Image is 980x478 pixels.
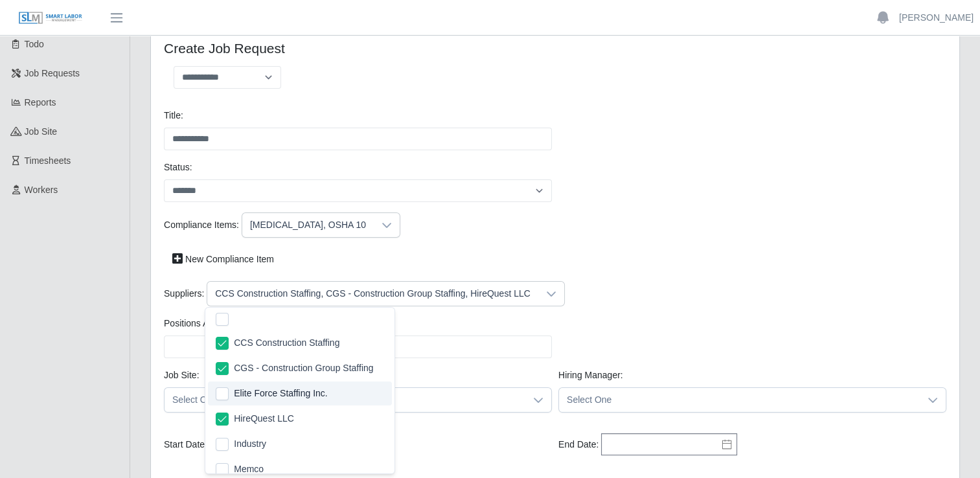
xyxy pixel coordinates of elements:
body: Rich Text Area. Press ALT-0 for help. [10,10,769,54]
img: SLM Logo [18,11,83,25]
div: CCS Construction Staffing, CGS - Construction Group Staffing, HireQuest LLC [207,282,538,306]
span: Select One [559,388,920,412]
span: CGS - Construction Group Staffing [234,361,373,375]
span: Job Requests [25,68,80,78]
li: Elite Force Staffing Inc. [208,381,392,405]
label: Positions Available: [164,317,242,330]
li: CCS Construction Staffing [208,331,392,355]
span: CCS Construction Staffing [234,336,339,350]
h4: Create Job Request [164,40,545,56]
label: Title: [164,109,183,122]
label: Compliance Items: [164,218,239,232]
label: job site: [164,369,199,382]
span: Todo [25,39,44,49]
label: Start Date: [164,438,207,451]
span: Memco [234,462,264,476]
li: CGS - Construction Group Staffing [208,356,392,380]
span: Industry [234,437,266,451]
body: Rich Text Area. Press ALT-0 for help. [10,10,769,25]
a: New Compliance Item [164,248,282,271]
span: Elite Force Staffing Inc. [234,387,327,400]
span: Timesheets [25,155,71,166]
li: Industry [208,432,392,456]
label: Suppliers: [164,287,204,301]
span: Reports [25,97,56,108]
a: [PERSON_NAME] [899,11,974,25]
label: Hiring Manager: [558,369,623,382]
span: HireQuest LLC [234,412,294,426]
span: Select One [165,388,525,412]
div: [MEDICAL_DATA], OSHA 10 [242,213,374,237]
span: Workers [25,185,58,195]
li: HireQuest LLC [208,407,392,431]
span: job site [25,126,58,137]
label: Status: [164,161,192,174]
label: End Date: [558,438,598,451]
